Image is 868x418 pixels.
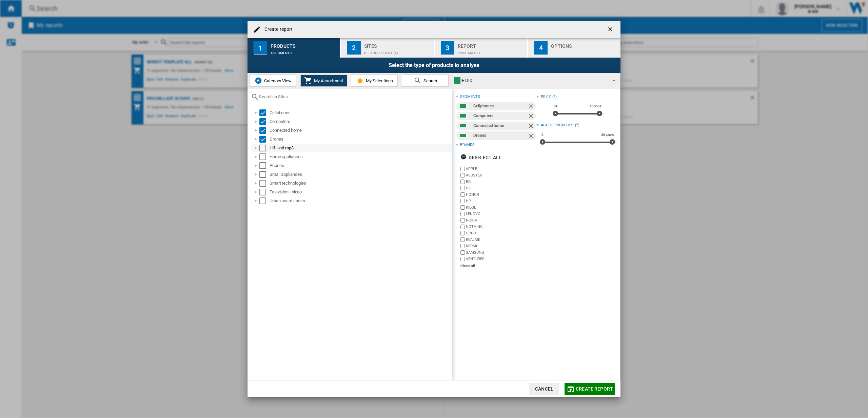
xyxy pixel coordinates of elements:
input: brand.name [460,218,465,223]
label: ASUSTEK [466,173,536,178]
label: LENOVO [466,211,536,216]
div: Television - video [270,189,451,195]
div: Smart technologies [270,180,451,187]
div: Price Matrix [458,48,525,55]
ng-md-icon: Remove [528,103,536,111]
input: brand.name [460,173,465,177]
button: 4 Options [528,38,620,58]
md-checkbox: Select [259,127,270,134]
ng-md-icon: Remove [528,123,536,131]
md-checkbox: Select [259,189,270,195]
label: REDMI [466,244,536,249]
label: REALME [466,237,536,242]
div: Sites [364,41,431,48]
button: Search [402,75,449,87]
label: BG [466,179,536,184]
input: brand.name [460,250,465,255]
label: NOTHING [466,224,536,229]
button: 1 Products 4 segments [248,38,341,58]
h4: Create report [261,26,293,33]
div: Urban board sports [270,197,451,204]
ng-md-icon: Remove [528,132,536,141]
span: My Selections [364,78,393,83]
input: brand.name [460,205,465,210]
md-checkbox: Select [259,109,270,116]
label: NOKIA [466,218,536,223]
div: Connected home [270,127,451,134]
button: My Selections [351,75,398,87]
input: brand.name [460,231,465,235]
label: KIDDE [466,205,536,210]
div: Cellphones [270,109,451,116]
label: HP [466,198,536,204]
span: 0€ [553,104,559,109]
div: Select the type of products to analyse [248,58,620,73]
div: Brands [460,142,474,148]
button: getI18NText('BUTTONS.CLOSE_DIALOG') [604,23,618,36]
ng-md-icon: getI18NText('BUTTONS.CLOSE_DIALOG') [607,26,615,34]
button: My Assortment [300,75,347,87]
input: brand.name [460,257,465,261]
md-checkbox: Select [259,145,270,151]
div: Hifi and mp3 [270,145,451,151]
input: brand.name [460,237,465,242]
div: Report [458,41,525,48]
input: brand.name [460,167,465,171]
div: Small appliances [270,171,451,178]
md-checkbox: Select [259,162,270,169]
md-checkbox: Select [259,118,270,125]
input: brand.name [460,225,465,229]
md-checkbox: Select [259,171,270,178]
div: Drones [270,136,451,143]
button: Deselect all [458,151,504,164]
md-checkbox: Select [259,136,270,143]
span: 10000€ [589,104,603,109]
input: brand.name [460,244,465,248]
div: Age of products [541,123,574,128]
span: Search [422,78,437,83]
span: Category View [262,78,292,83]
img: wiser-icon-blue.png [254,77,262,85]
span: 30 years [600,132,615,138]
div: Computers [473,112,527,120]
div: Connected home [473,122,527,130]
span: 0 [540,132,545,138]
button: 3 Report Price Matrix [435,38,528,58]
md-checkbox: Select [259,153,270,160]
div: 2 [347,41,361,55]
div: Drones [473,131,527,140]
div: 3 [441,41,454,55]
input: brand.name [460,180,465,184]
div: Phones [270,162,451,169]
div: IE DID [454,76,607,85]
label: DJI [466,186,536,191]
input: brand.name [460,212,465,216]
label: OPPO [466,231,536,236]
md-checkbox: Select [259,180,270,187]
button: Category View [250,75,296,87]
button: 2 Sites Default profile (4) [341,38,434,58]
div: 4 [534,41,548,55]
md-checkbox: Select [259,197,270,204]
div: Default profile (4) [364,48,431,55]
label: SAMSUNG [466,250,536,255]
button: Create report [565,383,615,395]
div: Options [551,41,618,48]
div: Products [271,41,337,48]
div: segments [460,94,480,100]
label: APPLE [466,166,536,171]
div: Cellphones [473,102,527,110]
div: Home appliances [270,153,451,160]
input: brand.name [460,199,465,203]
span: My Assortment [312,78,343,83]
div: Computers [270,118,451,125]
input: brand.name [460,186,465,190]
input: brand.name [460,192,465,197]
div: Price [541,94,551,100]
div: 1 [254,41,267,55]
div: Deselect all [460,151,501,164]
button: Cancel [529,383,559,395]
ng-md-icon: Remove [528,113,536,121]
span: Create report [576,386,613,392]
input: Search in Sites [259,94,449,99]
